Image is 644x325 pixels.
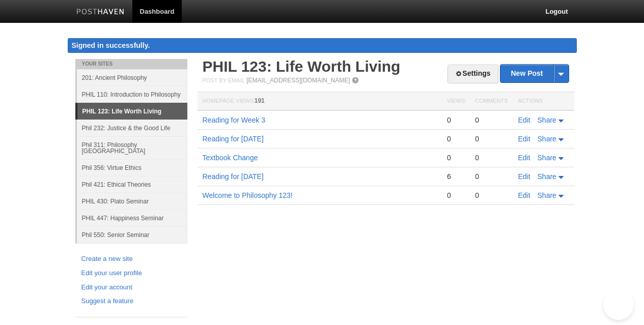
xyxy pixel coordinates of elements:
[475,191,508,200] div: 0
[475,115,508,125] div: 0
[77,226,187,243] a: Phil 550: Senior Seminar
[203,58,401,75] a: PHIL 123: Life Worth Living
[603,289,634,320] iframe: Help Scout Beacon - Open
[77,86,187,103] a: PHIL 110: Introduction to Philosophy
[538,172,556,181] span: Share
[255,97,265,104] span: 191
[198,92,442,111] th: Homepage Views
[81,296,181,307] a: Suggest a feature
[81,268,181,279] a: Edit your user profile
[447,191,465,200] div: 0
[518,116,530,124] a: Edit
[518,191,530,199] a: Edit
[447,134,465,143] div: 0
[538,191,556,199] span: Share
[475,153,508,162] div: 0
[77,210,187,226] a: PHIL 447: Happiness Seminar
[447,172,465,181] div: 6
[538,135,556,143] span: Share
[500,65,568,82] a: New Post
[518,135,530,143] a: Edit
[518,172,530,181] a: Edit
[513,92,574,111] th: Actions
[203,77,245,83] span: Post by Email
[203,135,264,143] a: Reading for [DATE]
[442,92,470,111] th: Views
[203,154,258,162] a: Textbook Change
[538,116,556,124] span: Share
[76,9,125,16] img: Posthaven-bar
[447,65,498,83] a: Settings
[77,159,187,176] a: Phil 356: Virtue Ethics
[475,134,508,143] div: 0
[538,154,556,162] span: Share
[81,282,181,293] a: Edit your account
[203,191,293,199] a: Welcome to Philosophy 123!
[68,38,577,53] div: Signed in successfully.
[77,120,187,136] a: Phil 232: Justice & the Good Life
[81,254,181,264] a: Create a new site
[447,153,465,162] div: 0
[518,154,530,162] a: Edit
[77,69,187,86] a: 201: Ancient Philosophy
[246,77,350,84] a: [EMAIL_ADDRESS][DOMAIN_NAME]
[75,59,187,69] li: Your Sites
[447,115,465,125] div: 0
[203,116,265,124] a: Reading for Week 3
[77,193,187,210] a: PHIL 430: Plato Seminar
[203,172,264,181] a: Reading for [DATE]
[470,92,513,111] th: Comments
[77,176,187,193] a: Phil 421: Ethical Theories
[475,172,508,181] div: 0
[77,103,187,120] a: PHIL 123: Life Worth Living
[77,136,187,159] a: Phil 311: Philosophy [GEOGRAPHIC_DATA]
